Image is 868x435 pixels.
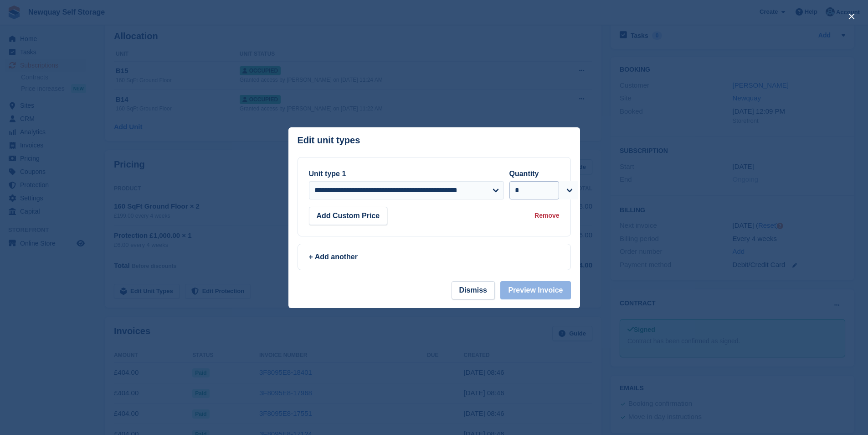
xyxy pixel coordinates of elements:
[298,244,571,270] a: + Add another
[509,170,539,178] label: Quantity
[309,252,560,262] div: + Add another
[500,281,570,299] button: Preview Invoice
[309,207,388,225] button: Add Custom Price
[298,135,360,146] p: Edit unit types
[452,281,495,299] button: Dismiss
[844,9,859,24] button: close
[309,170,346,178] label: Unit type 1
[534,211,559,220] div: Remove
